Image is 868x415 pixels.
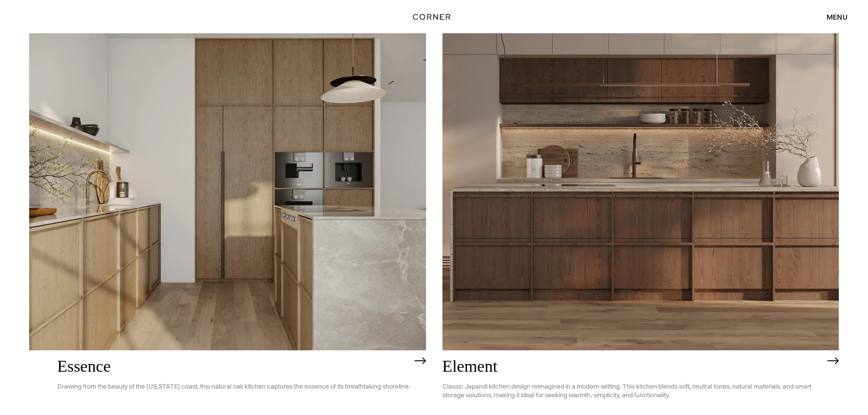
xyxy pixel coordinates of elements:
p: Drawing from the beauty of the [US_STATE] coast, this natural oak kitchen captures the essence of... [57,375,410,398]
h2: Essence [57,357,410,375]
div: menu [827,13,847,20]
h2: Element [442,357,823,375]
div: menu [817,9,847,25]
p: Classic Japandi kitchen design reimagined in a modern setting. This kitchen blends soft, neutral ... [442,375,823,406]
a: home [403,11,465,23]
